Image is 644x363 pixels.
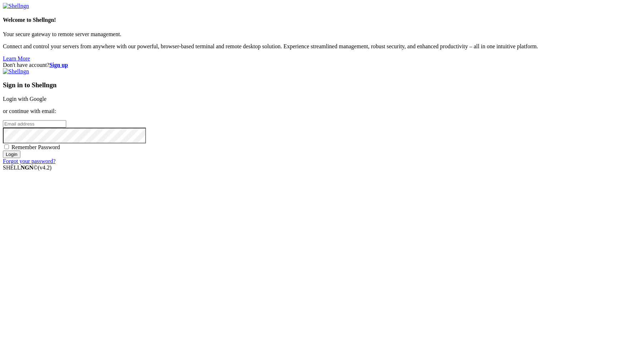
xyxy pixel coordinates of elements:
[49,62,68,68] a: Sign up
[3,62,641,68] div: Don't have account?
[21,165,34,171] b: NGN
[3,17,641,23] h4: Welcome to Shellngn!
[3,81,641,89] h3: Sign in to Shellngn
[3,120,66,128] input: Email address
[3,151,20,158] input: Login
[3,43,641,50] p: Connect and control your servers from anywhere with our powerful, browser-based terminal and remo...
[3,96,47,102] a: Login with Google
[3,31,641,38] p: Your secure gateway to remote server management.
[3,108,641,114] p: or continue with email:
[3,3,29,9] img: Shellngn
[3,158,55,164] a: Forgot your password?
[38,165,52,171] span: 4.2.0
[3,165,52,171] span: SHELL ©
[3,68,29,75] img: Shellngn
[4,144,9,149] input: Remember Password
[11,144,60,150] span: Remember Password
[3,55,30,62] a: Learn More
